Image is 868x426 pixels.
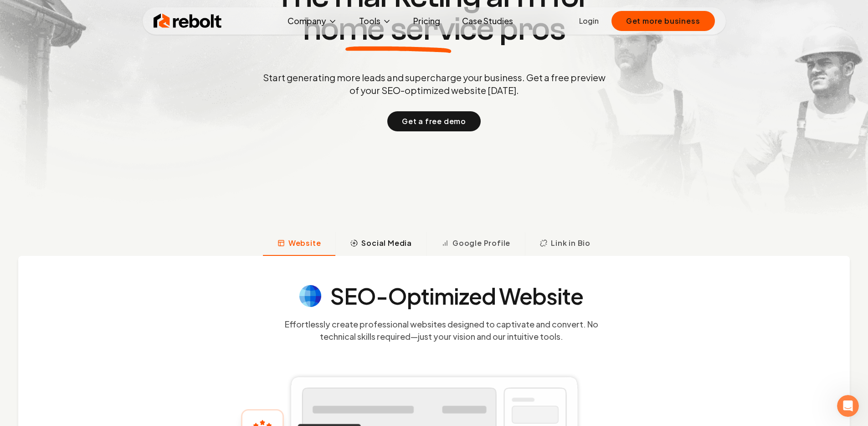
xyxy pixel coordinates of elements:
[288,238,321,249] span: Website
[551,238,591,249] span: Link in Bio
[579,16,599,26] a: Login
[426,232,525,256] button: Google Profile
[261,71,607,97] p: Start generating more leads and supercharge your business. Get a free preview of your SEO-optimiz...
[837,395,859,417] iframe: Intercom live chat
[352,12,399,30] button: Tools
[611,11,715,31] button: Get more business
[406,12,447,30] a: Pricing
[303,13,494,46] span: home service
[361,238,412,249] span: Social Media
[280,12,344,30] button: Company
[452,238,510,249] span: Google Profile
[387,111,481,131] button: Get a free demo
[525,232,605,256] button: Link in Bio
[330,285,584,307] h4: SEO-Optimized Website
[263,232,336,256] button: Website
[154,12,222,30] img: Rebolt Logo
[335,232,426,256] button: Social Media
[455,12,520,30] a: Case Studies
